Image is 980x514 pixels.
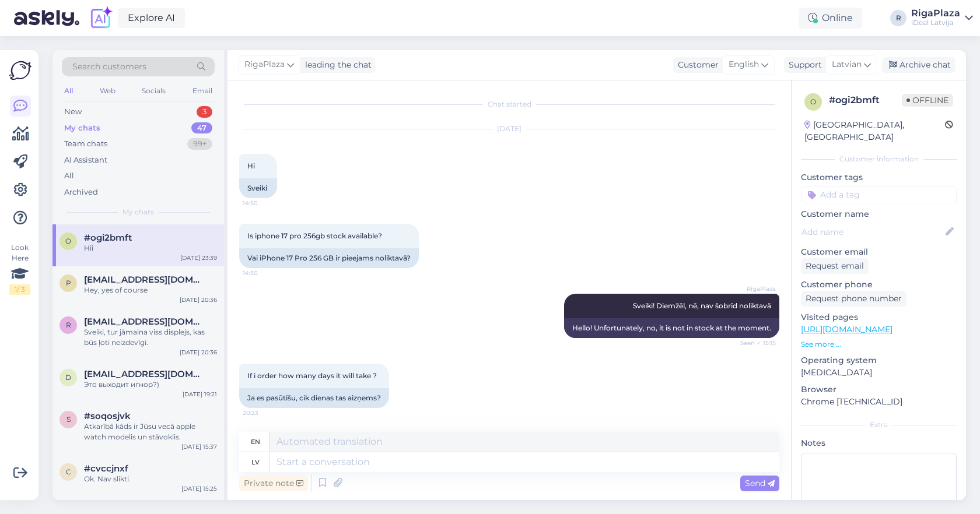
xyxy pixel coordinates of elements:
a: RigaPlazaiDeal Latvija [911,9,973,27]
div: Look Here [9,242,30,295]
span: o [810,97,816,106]
div: Customer information [801,154,957,164]
div: RigaPlaza [911,9,960,18]
input: Add a tag [801,186,957,203]
input: Add name [801,226,943,238]
div: Customer [673,59,719,71]
div: [DATE] 23:39 [180,254,217,262]
span: dimactive3@gmail.com [84,369,205,379]
span: Seen ✓ 15:15 [732,339,776,347]
span: RigaPlaza [244,58,285,71]
p: [MEDICAL_DATA] [801,367,957,379]
div: Web [97,83,118,98]
div: [DATE] 20:36 [180,348,217,357]
div: [DATE] [239,124,779,134]
span: Latvian [832,58,862,71]
div: Hii [84,243,217,254]
span: #ogi2bmft [84,233,132,243]
img: Askly Logo [9,59,32,82]
div: All [62,83,75,98]
div: [DATE] 19:21 [183,390,217,399]
span: Send [745,478,775,488]
div: [DATE] 20:36 [180,295,217,304]
div: Archive chat [882,57,956,73]
span: RigaPlaza [732,284,776,293]
div: leading the chat [300,59,372,71]
div: Hey, yes of course [84,285,217,295]
span: Sveiki! Diemžēl, nē, nav šobrīd noliktavā [633,301,771,310]
div: Chat started [239,99,779,110]
span: #soqosjvk [84,411,131,421]
div: Atkarībā kāds ir Jūsu vecā apple watch modelis un stāvoklis. [84,421,217,442]
span: 14:50 [243,199,286,207]
a: [URL][DOMAIN_NAME] [801,324,892,335]
span: r [66,321,71,329]
span: English [729,58,759,71]
div: Support [784,59,822,71]
div: All [64,170,74,182]
span: raitis_armanis@tvnet.lv [84,316,205,327]
div: iDeal Latvija [911,18,960,27]
div: Online [799,8,862,29]
div: Request phone number [801,291,907,307]
div: # ogi2bmft [829,93,902,107]
p: Visited pages [801,311,957,323]
div: [DATE] 15:37 [181,442,217,451]
p: See more ... [801,339,957,350]
span: p [66,279,71,287]
div: Hello! Unfortunately, no, it is not in stock at the moment. [564,318,779,338]
div: Email [190,83,215,98]
span: 14:50 [243,269,286,277]
p: Customer email [801,246,957,258]
img: explore-ai [89,6,113,30]
div: Vai iPhone 17 Pro 256 GB ir pieejams noliktavā? [239,248,419,268]
p: Customer name [801,208,957,220]
span: 20:23 [243,409,286,417]
p: Notes [801,437,957,449]
div: [DATE] 15:25 [181,484,217,493]
div: AI Assistant [64,154,107,166]
div: Ok. Nav slikti. [84,474,217,484]
div: Extra [801,420,957,430]
div: New [64,106,82,118]
span: d [65,373,71,382]
div: Ja es pasūtīšu, cik dienas tas aizņems? [239,388,389,408]
p: Customer phone [801,279,957,291]
div: lv [251,452,260,472]
span: If i order how many days it will take ? [247,371,377,380]
div: Archived [64,186,98,198]
div: Private note [239,476,308,491]
div: [GEOGRAPHIC_DATA], [GEOGRAPHIC_DATA] [804,119,945,143]
a: Explore AI [118,8,185,28]
div: Request email [801,258,869,274]
p: Browser [801,383,957,396]
p: Operating system [801,354,957,367]
span: Search customers [72,61,146,73]
p: Customer tags [801,171,957,184]
span: My chats [123,207,154,217]
span: Offline [902,94,953,107]
div: 47 [191,122,212,134]
div: My chats [64,122,100,134]
span: c [66,467,71,476]
div: R [890,10,907,26]
span: Hi [247,161,255,170]
span: o [65,237,71,245]
div: 99+ [187,138,212,150]
p: Chrome [TECHNICAL_ID] [801,396,957,408]
div: Это выходит игнор?) [84,379,217,390]
div: Team chats [64,138,107,150]
span: #cvccjnxf [84,463,128,474]
div: Sveiki, tur jāmaina viss displejs, kas būs ļoti neizdevīgi. [84,327,217,348]
div: 1 / 3 [9,284,30,295]
div: 3 [197,106,212,118]
span: palverarton@gmail.com [84,274,205,285]
div: en [251,432,260,452]
span: s [66,415,71,424]
div: Socials [139,83,168,98]
div: Sveiki [239,178,277,198]
span: Is iphone 17 pro 256gb stock available? [247,231,382,240]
